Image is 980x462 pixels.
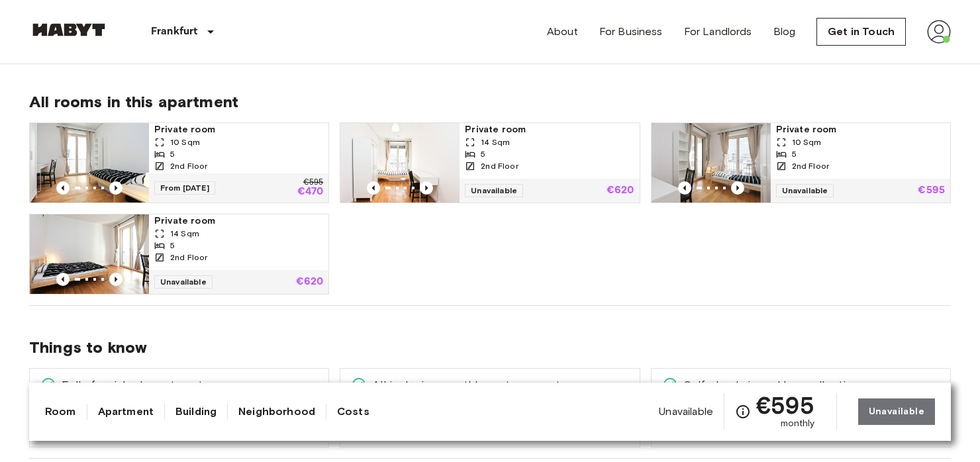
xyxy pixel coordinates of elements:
[731,181,744,195] button: Previous image
[773,24,796,40] a: Blog
[154,275,213,289] span: Unavailable
[678,181,691,195] button: Previous image
[684,24,752,40] a: For Landlords
[337,404,369,420] a: Costs
[792,136,822,148] span: 10 Sqm
[170,228,199,240] span: 14 Sqm
[927,20,951,44] img: avatar
[776,184,834,197] span: Unavailable
[154,214,323,228] span: Private room
[151,24,197,40] p: Frankfurt
[98,404,154,420] a: Apartment
[303,179,323,187] p: €595
[481,136,510,148] span: 14 Sqm
[238,404,315,420] a: Neighborhood
[599,24,663,40] a: For Business
[30,369,328,402] div: Fully furnished apartment
[296,277,324,287] p: €620
[607,185,634,196] p: €620
[652,123,771,203] img: Marketing picture of unit DE-04-004-03M
[481,160,518,172] span: 2nd Floor
[170,148,175,160] span: 5
[30,214,149,294] img: Marketing picture of unit DE-04-004-01M
[678,377,860,394] span: Self check-in and key collection
[481,148,485,160] span: 5
[340,123,460,203] img: Marketing picture of unit DE-04-004-05M
[465,123,634,136] span: Private room
[367,181,380,195] button: Previous image
[776,123,945,136] span: Private room
[56,273,70,286] button: Previous image
[29,122,329,203] a: Marketing picture of unit DE-04-004-02MPrevious imagePrevious imagePrivate room10 Sqm52nd FloorFr...
[56,377,203,394] span: Fully furnished apartment
[735,404,751,420] svg: Check cost overview for full price breakdown. Please note that discounts apply to new joiners onl...
[340,369,639,402] div: All inclusive monthly rent payment
[109,181,122,195] button: Previous image
[170,160,207,172] span: 2nd Floor
[756,393,815,417] span: €595
[30,123,149,203] img: Marketing picture of unit DE-04-004-02M
[781,417,815,430] span: monthly
[651,122,951,203] a: Marketing picture of unit DE-04-004-03MPrevious imagePrevious imagePrivate room10 Sqm52nd FloorUn...
[29,214,329,295] a: Marketing picture of unit DE-04-004-01MPrevious imagePrevious imagePrivate room14 Sqm52nd FloorUn...
[652,369,950,402] div: Self check-in and key collection
[918,185,945,196] p: €595
[297,187,324,197] p: €470
[170,136,200,148] span: 10 Sqm
[56,181,70,195] button: Previous image
[45,404,76,420] a: Room
[465,184,523,197] span: Unavailable
[547,24,578,40] a: About
[420,181,433,195] button: Previous image
[175,404,217,420] a: Building
[170,252,207,263] span: 2nd Floor
[109,273,122,286] button: Previous image
[29,23,109,36] img: Habyt
[170,240,175,252] span: 5
[367,377,560,394] span: All inclusive monthly rent payment
[816,18,906,46] a: Get in Touch
[154,181,215,195] span: From [DATE]
[792,148,797,160] span: 5
[340,122,640,203] a: Marketing picture of unit DE-04-004-05MPrevious imagePrevious imagePrivate room14 Sqm52nd FloorUn...
[154,123,323,136] span: Private room
[659,404,713,419] span: Unavailable
[29,92,951,112] span: All rooms in this apartment
[29,338,951,357] span: Things to know
[792,160,829,172] span: 2nd Floor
